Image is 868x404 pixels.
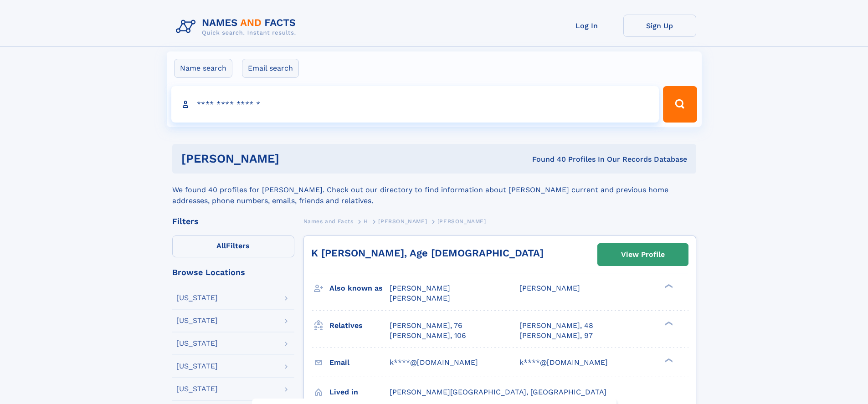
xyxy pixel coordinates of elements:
[390,388,606,396] span: [PERSON_NAME][GEOGRAPHIC_DATA], [GEOGRAPHIC_DATA]
[598,244,688,266] a: View Profile
[329,281,390,296] h3: Also known as
[329,355,390,370] h3: Email
[437,218,486,225] span: [PERSON_NAME]
[390,331,466,341] a: [PERSON_NAME], 106
[242,59,299,78] label: Email search
[663,320,673,326] div: ❯
[621,244,665,265] div: View Profile
[329,384,390,400] h3: Lived in
[172,217,294,225] div: Filters
[519,284,580,292] span: [PERSON_NAME]
[519,321,593,331] a: [PERSON_NAME], 48
[550,15,623,37] a: Log In
[364,218,368,225] span: H
[176,294,218,302] div: [US_STATE]
[172,174,696,206] div: We found 40 profiles for [PERSON_NAME]. Check out our directory to find information about [PERSON...
[172,268,294,276] div: Browse Locations
[216,241,226,250] span: All
[176,317,218,324] div: [US_STATE]
[390,321,462,331] a: [PERSON_NAME], 76
[329,318,390,333] h3: Relatives
[171,86,659,123] input: search input
[663,357,673,363] div: ❯
[390,294,450,302] span: [PERSON_NAME]
[174,59,232,78] label: Name search
[390,284,450,292] span: [PERSON_NAME]
[311,247,544,259] a: K [PERSON_NAME], Age [DEMOGRAPHIC_DATA]
[663,283,673,289] div: ❯
[406,154,687,164] div: Found 40 Profiles In Our Records Database
[176,363,218,370] div: [US_STATE]
[176,385,218,393] div: [US_STATE]
[663,86,697,123] button: Search Button
[181,153,406,164] h1: [PERSON_NAME]
[364,215,368,227] a: H
[623,15,696,37] a: Sign Up
[378,215,427,227] a: [PERSON_NAME]
[172,15,303,39] img: Logo Names and Facts
[176,340,218,347] div: [US_STATE]
[172,235,294,257] label: Filters
[378,218,427,225] span: [PERSON_NAME]
[303,215,354,227] a: Names and Facts
[519,331,593,341] a: [PERSON_NAME], 97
